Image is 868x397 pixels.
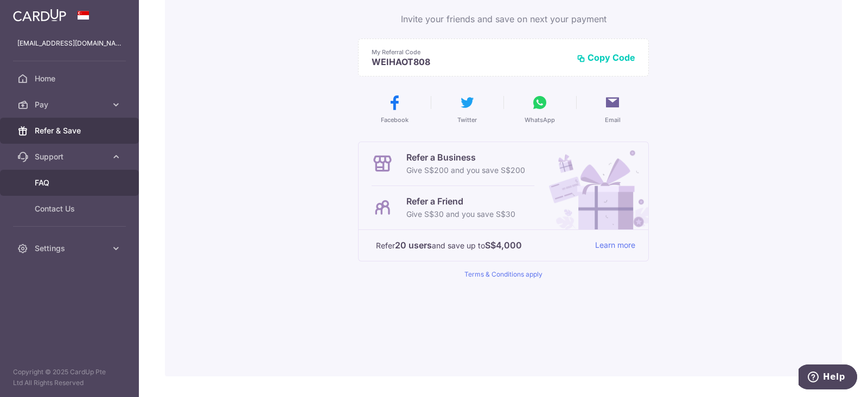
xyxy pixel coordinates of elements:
[372,48,568,56] p: My Referral Code
[457,116,477,124] span: Twitter
[381,116,409,124] span: Facebook
[406,208,515,221] p: Give S$30 and you save S$30
[406,164,525,177] p: Give S$200 and you save S$200
[539,142,648,229] img: Refer
[24,8,47,17] span: Help
[35,177,106,188] span: FAQ
[13,9,66,22] img: CardUp
[485,239,522,252] strong: S$4,000
[395,239,432,252] strong: 20 users
[17,38,122,49] p: [EMAIL_ADDRESS][DOMAIN_NAME]
[464,270,542,278] a: Terms & Conditions apply
[35,151,106,162] span: Support
[435,94,499,124] button: Twitter
[35,243,106,254] span: Settings
[406,195,515,208] p: Refer a Friend
[358,12,649,25] p: Invite your friends and save on next your payment
[577,52,635,63] button: Copy Code
[35,125,106,136] span: Refer & Save
[376,239,586,252] p: Refer and save up to
[372,56,568,67] p: WEIHAOT808
[525,116,555,124] span: WhatsApp
[595,239,635,252] a: Learn more
[508,94,572,124] button: WhatsApp
[35,99,106,110] span: Pay
[362,94,426,124] button: Facebook
[35,203,106,214] span: Contact Us
[406,151,525,164] p: Refer a Business
[799,364,857,392] iframe: Opens a widget where you can find more information
[35,73,106,84] span: Home
[580,94,644,124] button: Email
[605,116,621,124] span: Email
